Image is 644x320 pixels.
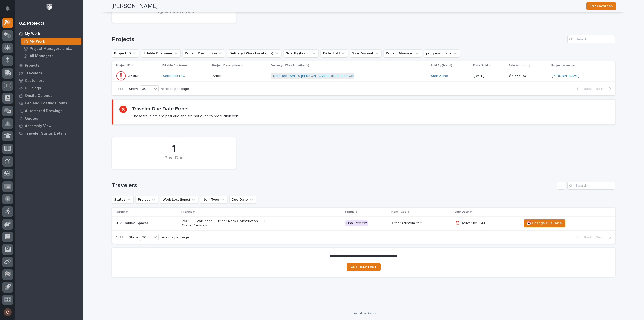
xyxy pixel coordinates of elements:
[129,235,138,240] p: Show
[474,74,505,78] p: [DATE]
[2,307,13,317] button: users-avatar
[112,182,555,189] h1: Travelers
[30,39,45,44] p: My Work
[284,49,319,57] button: Sold By (brand)
[524,219,565,227] button: 📆 Change Due Date
[2,3,13,14] button: Notifications
[116,63,130,68] p: Project ID
[128,73,139,78] p: 27192
[140,86,152,92] div: 30
[19,45,83,52] a: Project Managers and Engineers
[25,124,51,128] p: Assembly View
[120,155,227,166] div: Past Due
[15,115,83,122] a: Quotes
[455,221,517,225] p: ⏰ Deliver by [DATE]
[112,83,127,95] p: 1 of 1
[140,235,152,240] div: 30
[132,114,238,118] p: These travelers are past due and are not even to production yet!
[129,87,138,91] p: Show
[161,235,189,240] p: records per page
[321,49,348,57] button: Date Sold
[594,235,615,240] button: Next
[120,142,227,155] div: 1
[25,116,38,121] p: Quotes
[19,38,83,45] a: My Work
[596,87,607,91] span: Next
[350,49,382,57] button: Sale Amount
[384,49,422,57] button: Project Manager
[45,3,54,12] img: Workspace Logo
[273,74,360,78] a: SafeRack AAFES [PERSON_NAME] Distribution Center
[552,74,579,78] a: [PERSON_NAME]
[594,87,615,91] button: Next
[347,263,381,271] a: GET HELP FAST
[19,21,44,26] div: 02. Projects
[19,52,83,59] a: All Managers
[345,209,354,215] p: Status
[25,79,44,83] p: Customers
[424,49,460,57] button: progress image
[345,220,368,226] div: Final Review
[455,209,469,215] p: Due Date
[160,196,198,204] button: Work Location(s)
[182,219,270,228] p: 26095 - Stair Zone - Timber Rock Construction LLC - Grace Pressbox
[181,209,192,215] p: Project
[30,47,79,51] p: Project Managers and Engineers
[112,36,565,43] h1: Projects
[162,63,188,68] p: Billable Customer
[112,49,139,57] button: Project ID
[183,49,225,57] button: Project Description
[25,101,67,106] p: Fab and Coatings Items
[509,63,528,68] p: Sale Amount
[15,69,83,77] a: Travelers
[30,54,53,58] p: All Managers
[431,74,448,78] a: Stair Zone
[132,106,189,112] h2: Traveler Due Date Errors
[229,196,256,204] button: Due Date
[25,86,41,91] p: Buildings
[116,209,125,215] p: Name
[112,70,615,82] tr: 2719227192 SafeRack LLC ArbonArbon SafeRack AAFES [PERSON_NAME] Distribution Center Stair Zone [D...
[573,235,594,240] button: Back
[351,265,377,269] span: GET HELP FAST
[212,63,240,68] p: Project Description
[527,220,562,226] span: 📆 Change Due Date
[6,6,13,14] div: Notifications
[25,94,54,98] p: Onsite Calendar
[15,107,83,115] a: Automated Drawings
[112,196,134,204] button: Status
[596,235,607,240] span: Next
[163,74,185,78] a: SafeRack LLC
[15,130,83,137] a: Traveler Status Details
[392,221,451,225] p: Other (custom item)
[161,87,189,91] p: records per page
[573,87,594,91] button: Back
[141,49,181,57] button: Billable Customer
[567,35,615,43] input: Search
[15,77,83,84] a: Customers
[116,221,178,225] p: 3.5" Column Spacer
[25,63,39,68] p: Projects
[15,30,83,38] a: My Work
[581,87,592,91] span: Back
[112,217,615,230] tr: 3.5" Column Spacer26095 - Stair Zone - Timber Rock Construction LLC - Grace PressboxFinal ReviewO...
[391,209,406,215] p: Item Type
[351,312,376,315] a: Powered By Stacker
[15,99,83,107] a: Fab and Coatings Items
[112,231,127,244] p: 1 of 1
[581,235,592,240] span: Back
[15,92,83,99] a: Onsite Calendar
[120,9,227,20] div: Projects with Errors
[25,71,42,76] p: Travelers
[590,3,613,9] span: Edit Favorites
[430,63,452,68] p: Sold By (brand)
[227,49,281,57] button: Delivery / Work Location(s)
[25,131,66,136] p: Traveler Status Details
[200,196,227,204] button: Item Type
[567,182,615,190] input: Search
[271,63,309,68] p: Delivery / Work Location(s)
[15,62,83,69] a: Projects
[15,84,83,92] a: Buildings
